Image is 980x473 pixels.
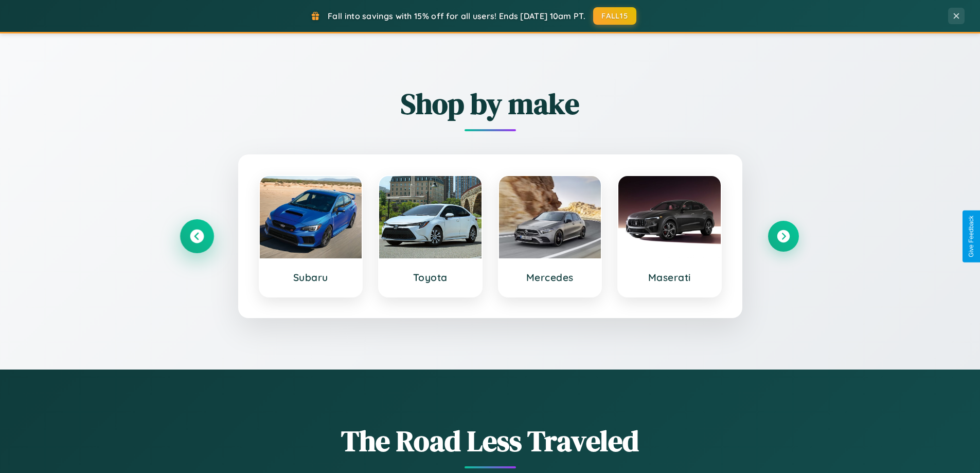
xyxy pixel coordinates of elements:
[270,271,352,284] h3: Subaru
[182,421,799,461] h1: The Road Less Traveled
[182,84,799,124] h2: Shop by make
[389,271,471,284] h3: Toyota
[968,216,975,257] div: Give Feedback
[328,11,585,21] span: Fall into savings with 15% off for all users! Ends [DATE] 10am PT.
[629,271,710,284] h3: Maserati
[509,271,591,284] h3: Mercedes
[593,7,636,25] button: FALL15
